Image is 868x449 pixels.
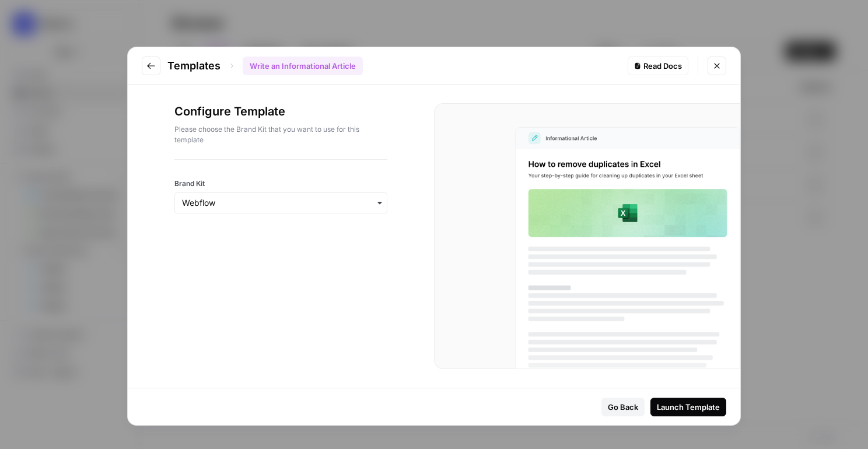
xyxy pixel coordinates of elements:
div: Templates [167,57,363,75]
div: Write an Informational Article [243,57,363,75]
button: Launch Template [650,398,726,416]
label: Brand Kit [174,178,387,189]
div: Go Back [608,401,638,413]
button: Go to previous step [142,57,160,75]
button: Close modal [708,57,726,75]
div: Read Docs [634,60,682,72]
div: Launch Template [657,401,720,413]
div: Configure Template [174,103,387,159]
button: Go Back [601,398,645,416]
p: Please choose the Brand Kit that you want to use for this template [174,124,387,145]
a: Read Docs [628,57,688,75]
input: Webflow [182,197,380,209]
